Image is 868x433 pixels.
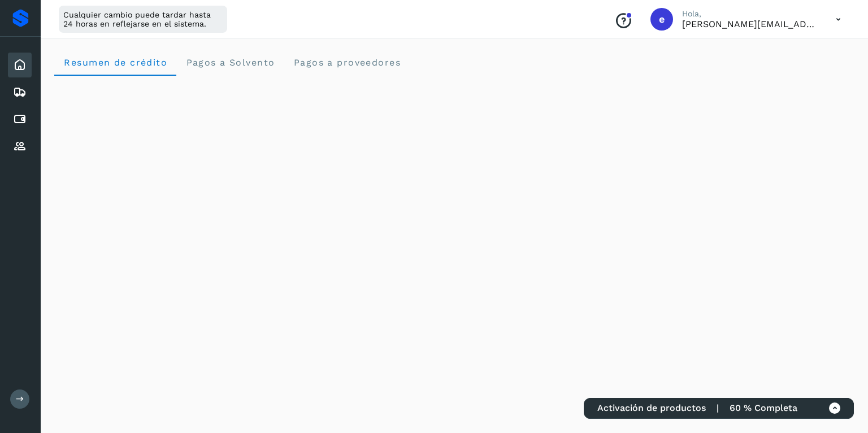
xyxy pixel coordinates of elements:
span: 60 % Completa [730,402,797,413]
div: Embarques [8,80,32,105]
div: Inicio [8,53,32,77]
p: Hola, [682,9,818,19]
span: Activación de productos [597,402,706,413]
span: Resumen de crédito [63,57,167,68]
div: Activación de productos | 60 % Completa [584,398,854,419]
div: Proveedores [8,134,32,159]
span: | [717,402,719,413]
div: Cuentas por pagar [8,107,32,132]
span: Pagos a proveedores [293,57,401,68]
div: Cualquier cambio puede tardar hasta 24 horas en reflejarse en el sistema. [59,6,227,33]
span: Pagos a Solvento [185,57,275,68]
p: ernesto+temporal@solvento.mx [682,19,818,29]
